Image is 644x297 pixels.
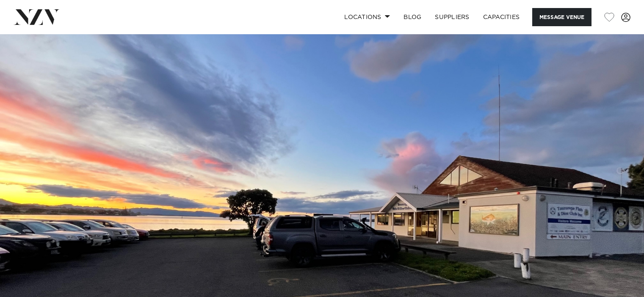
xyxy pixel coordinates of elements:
a: Capacities [476,8,527,26]
img: nzv-logo.png [14,9,60,25]
a: BLOG [397,8,428,26]
a: Locations [337,8,397,26]
button: Message Venue [532,8,591,26]
a: SUPPLIERS [428,8,476,26]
